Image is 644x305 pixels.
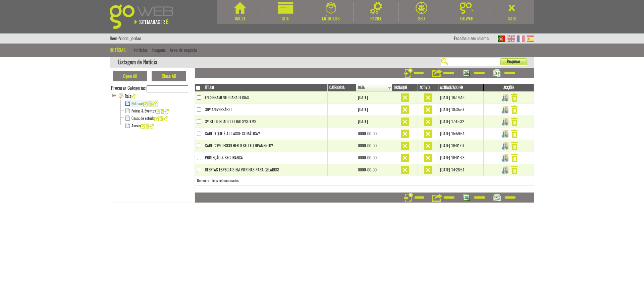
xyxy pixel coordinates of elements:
[511,166,518,174] img: Remover
[401,154,409,162] img: inactivo.png
[500,58,527,65] button: Pesquisar
[416,2,427,14] img: SEO
[500,106,510,114] img: Gerir Imagens
[440,85,483,90] a: Actualizado em
[146,124,149,129] img: icon_delete.png
[424,118,432,126] img: inactivo.png
[131,108,156,113] a: Feiras & Eventos
[511,105,518,114] img: Remover
[444,15,489,22] div: Goweb
[148,101,152,106] img: icon_delete.png
[424,130,432,138] img: inactivo.png
[401,166,409,174] img: inactivo.png
[356,164,392,176] td: 0000-00-00
[159,116,163,121] img: icon_delete.png
[500,118,510,126] img: Gerir Imagens
[438,128,484,140] td: [DATE] 15:59:34
[125,93,136,99] span: Raiz
[401,93,409,102] img: inactivo.png
[424,154,432,162] img: inactivo.png
[424,142,432,150] img: inactivo.png
[131,116,154,121] a: Casos de estudo
[110,4,181,29] img: Goweb
[134,47,148,53] a: Notícias
[511,154,518,162] img: Remover
[131,94,136,99] img: icon_add.png
[399,15,444,22] div: SEO
[401,142,409,150] img: inactivo.png
[161,109,164,114] img: icon_delete.png
[205,85,327,90] a: Título
[131,123,141,128] a: Avisos
[511,130,518,138] img: Remover
[356,152,392,164] td: 0000-00-00
[163,116,168,121] img: icon_add.png
[152,101,157,106] img: icon_add.png
[500,94,510,102] img: Gerir Imagens
[356,140,392,152] td: 0000-00-00
[203,104,328,116] td: 39º ANIVERSÁRIO
[354,15,398,22] div: Painel
[500,58,520,65] span: Pesquisar
[356,92,392,104] td: [DATE]
[197,178,238,183] a: Remover itens seleccionados
[527,35,534,42] img: ES
[460,2,474,14] img: Goweb
[401,105,409,114] img: inactivo.png
[438,104,484,116] td: [DATE] 18:35:57
[203,152,328,164] td: PROTEÇÃO & SEGURANÇA
[110,57,534,68] div: Listagem de Notícia
[498,35,505,42] img: PT
[438,116,484,128] td: [DATE] 17:15:32
[156,109,161,114] img: icon_edit.png
[234,2,246,14] img: Início
[424,93,432,102] img: inactivo.png
[420,85,437,90] a: Activo
[356,116,392,128] td: [DATE]
[278,2,293,14] img: Site
[164,109,169,114] img: icon_add.png
[308,15,353,22] div: Módulos
[203,116,328,128] td: 3º BTT JORDAO COOLING SYSTEMS
[152,47,166,53] a: Imagens
[203,92,328,104] td: ENCERRAMENTO PARA FÉRIAS
[111,85,188,92] td: Procurar Categorias:
[424,166,432,174] img: inactivo.png
[131,101,143,106] a: Notícias
[454,33,495,44] div: Escolha o seu idioma
[154,116,159,121] img: icon_edit.png
[500,130,510,138] img: Gerir Imagens
[356,128,392,140] td: 0000-00-00
[438,152,484,164] td: [DATE] 16:01:28
[326,2,336,14] img: Módulos
[170,47,197,53] a: Área de negócio
[203,140,328,152] td: SABE COMO ESCOLHER O SEU EQUIPAMENTO?
[500,166,510,174] img: Gerir Imagens
[517,35,525,42] img: FR
[438,92,484,104] td: [DATE] 10:14:48
[511,93,518,102] img: Remover
[506,2,518,14] img: Sair
[394,85,417,90] a: Destaque
[152,71,186,81] button: Close All
[507,35,515,42] img: EN
[500,154,510,162] img: Gerir Imagens
[500,142,510,150] img: Gerir Imagens
[358,85,391,90] a: Data
[438,164,484,176] td: [DATE] 14:28:51
[113,71,147,81] button: Open All
[484,84,534,92] th: Acções
[217,15,263,22] div: Início
[203,128,328,140] td: SABE O QUE É A CLASSE CLIMÁTICA?
[141,124,146,129] img: icon_edit.png
[203,164,328,176] td: OFERTAS ESPECIAIS EM VITRINAS PARA GELADOS!
[401,130,409,138] img: inactivo.png
[438,140,484,152] td: [DATE] 16:01:07
[110,47,130,54] div: Notícias
[370,2,382,14] img: Painel
[511,118,518,126] img: Remover
[110,33,141,44] div: Bem-Vindo, jordao
[401,118,409,126] img: inactivo.png
[143,101,148,106] img: icon_edit.png
[149,124,154,129] img: icon_add.png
